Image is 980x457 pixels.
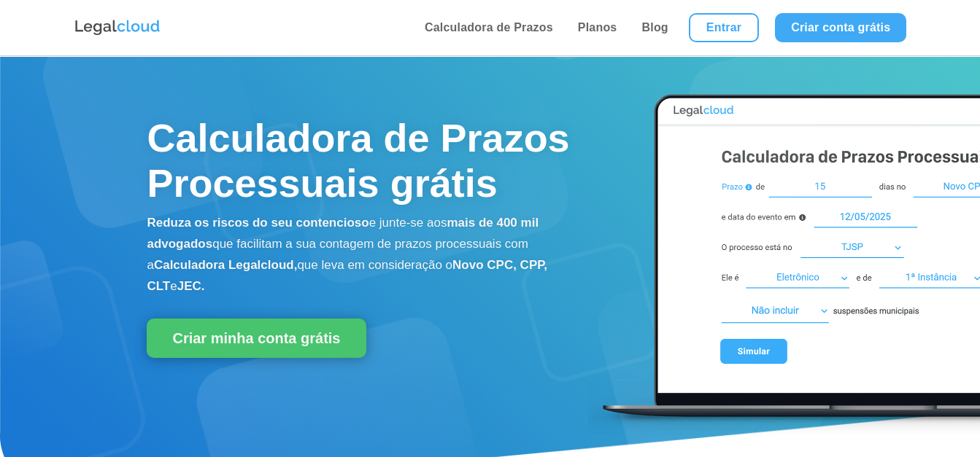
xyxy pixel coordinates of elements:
[147,216,539,251] b: mais de 400 mil advogados
[147,216,369,230] b: Reduza os riscos do seu contencioso
[689,13,759,42] a: Entrar
[74,18,161,37] img: Logo da Legalcloud
[177,279,205,293] b: JEC.
[147,258,547,293] b: Novo CPC, CPP, CLT
[147,116,569,205] span: Calculadora de Prazos Processuais grátis
[775,13,906,42] a: Criar conta grátis
[147,213,587,297] p: e junte-se aos que facilitam a sua contagem de prazos processuais com a que leva em consideração o e
[147,319,366,358] a: Criar minha conta grátis
[154,258,298,272] b: Calculadora Legalcloud,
